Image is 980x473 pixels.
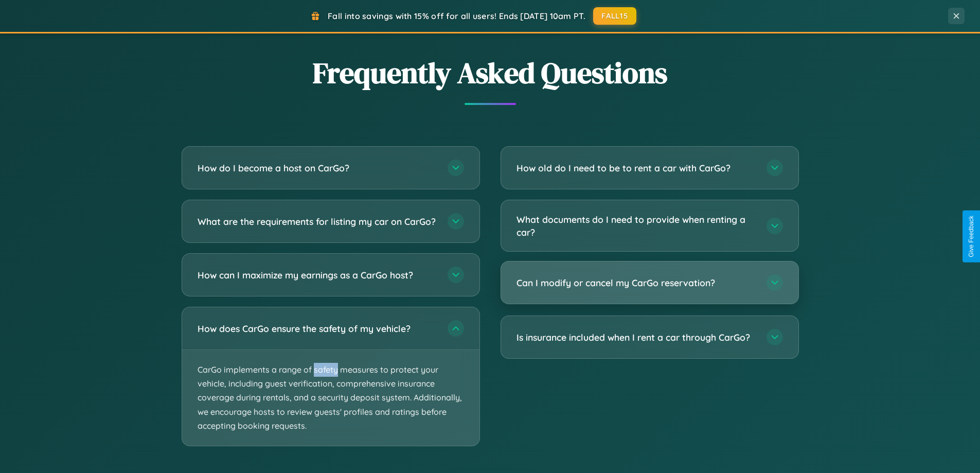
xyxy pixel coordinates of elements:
[198,215,437,228] h3: What are the requirements for listing my car on CarGo?
[593,7,636,25] button: FALL15
[328,11,585,21] span: Fall into savings with 15% off for all users! Ends [DATE] 10am PT.
[516,213,756,238] h3: What documents do I need to provide when renting a car?
[198,162,437,174] h3: How do I become a host on CarGo?
[516,162,756,174] h3: How old do I need to be to rent a car with CarGo?
[182,53,799,93] h2: Frequently Asked Questions
[198,322,437,335] h3: How does CarGo ensure the safety of my vehicle?
[516,331,756,344] h3: Is insurance included when I rent a car through CarGo?
[182,350,479,446] p: CarGo implements a range of safety measures to protect your vehicle, including guest verification...
[516,276,756,289] h3: Can I modify or cancel my CarGo reservation?
[968,216,975,257] div: Give Feedback
[198,269,437,282] h3: How can I maximize my earnings as a CarGo host?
